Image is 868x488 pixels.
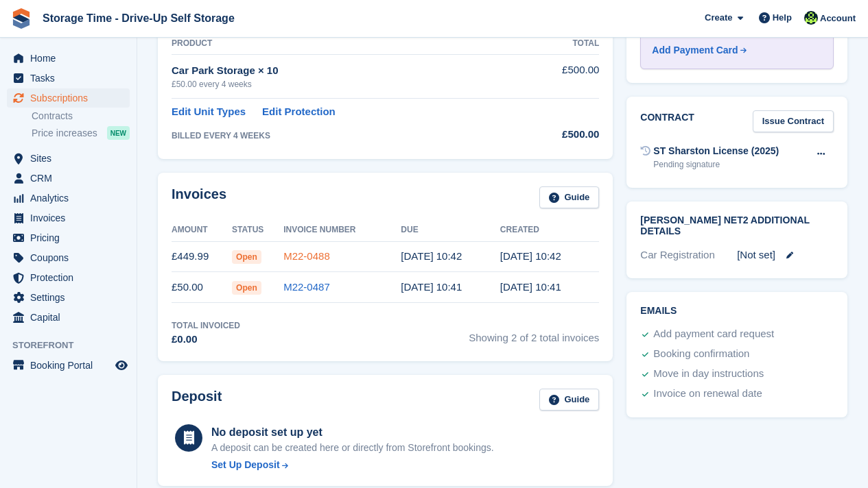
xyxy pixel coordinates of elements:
[652,43,817,58] a: Add Payment Card
[172,186,226,209] h2: Invoices
[172,319,240,332] div: Total Invoiced
[500,219,599,241] th: Created
[520,127,599,143] div: £500.00
[401,219,500,241] th: Due
[7,188,130,208] a: menu
[37,7,240,29] a: Storage Time - Drive-Up Self Storage
[7,308,130,327] a: menu
[32,110,130,123] a: Contracts
[469,319,599,347] span: Showing 2 of 2 total invoices
[7,248,130,267] a: menu
[401,250,462,262] time: 2025-09-03 09:42:46 UTC
[172,389,222,411] h2: Deposit
[107,126,130,140] div: NEW
[500,250,561,262] time: 2025-09-02 09:42:46 UTC
[211,441,494,455] p: A deposit can be created here or directly from Storefront bookings.
[172,241,232,272] td: £449.99
[7,49,130,68] a: menu
[30,288,113,307] span: Settings
[30,188,113,208] span: Analytics
[172,63,520,79] div: Car Park Storage × 10
[32,127,97,140] span: Price increases
[232,281,261,295] span: Open
[7,356,130,375] a: menu
[211,424,494,441] div: No deposit set up yet
[753,110,834,133] a: Issue Contract
[705,11,732,25] span: Create
[30,356,113,375] span: Booking Portal
[30,69,113,88] span: Tasks
[172,272,232,303] td: £50.00
[773,11,792,25] span: Help
[820,12,856,25] span: Account
[32,125,130,141] a: Price increases NEW
[262,104,336,120] a: Edit Protection
[172,130,520,142] div: BILLED EVERY 4 WEEKS
[500,281,561,293] time: 2025-09-02 09:41:41 UTC
[640,110,694,133] h2: Contract
[640,306,834,317] h2: Emails
[113,357,130,374] a: Preview store
[283,219,401,241] th: Invoice Number
[172,104,246,120] a: Edit Unit Types
[30,88,113,108] span: Subscriptions
[653,158,779,171] div: Pending signature
[283,281,330,293] a: M22-0487
[30,228,113,247] span: Pricing
[172,33,520,55] th: Product
[211,458,494,472] a: Set Up Deposit
[232,219,283,241] th: Status
[640,247,737,263] div: Car Registration
[12,339,137,352] span: Storefront
[30,49,113,68] span: Home
[539,389,600,411] a: Guide
[539,186,600,209] a: Guide
[30,308,113,327] span: Capital
[7,288,130,307] a: menu
[30,268,113,287] span: Protection
[7,169,130,188] a: menu
[211,458,280,472] div: Set Up Deposit
[7,149,130,168] a: menu
[653,346,749,363] div: Booking confirmation
[7,208,130,228] a: menu
[7,268,130,287] a: menu
[172,219,232,241] th: Amount
[232,250,261,264] span: Open
[7,88,130,108] a: menu
[653,386,762,402] div: Invoice on renewal date
[653,144,779,158] div: ST Sharston License (2025)
[652,43,738,58] div: Add Payment Card
[7,69,130,88] a: menu
[11,8,32,29] img: stora-icon-8386f47178a22dfd0bd8f6a31ec36ba5ce8667c1dd55bd0f319d3a0aa187defe.svg
[30,248,113,267] span: Coupons
[283,250,330,262] a: M22-0488
[520,55,599,98] td: £500.00
[401,281,462,293] time: 2025-09-03 09:41:41 UTC
[7,228,130,247] a: menu
[653,326,774,343] div: Add payment card request
[804,11,818,25] img: Laaibah Sarwar
[520,33,599,55] th: Total
[640,215,834,237] h2: [PERSON_NAME] Net2 Additional Details
[172,78,520,90] div: £50.00 every 4 weeks
[30,208,113,228] span: Invoices
[172,332,240,347] div: £0.00
[30,149,113,168] span: Sites
[737,247,834,263] div: [Not set]
[30,169,113,188] span: CRM
[653,366,764,382] div: Move in day instructions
